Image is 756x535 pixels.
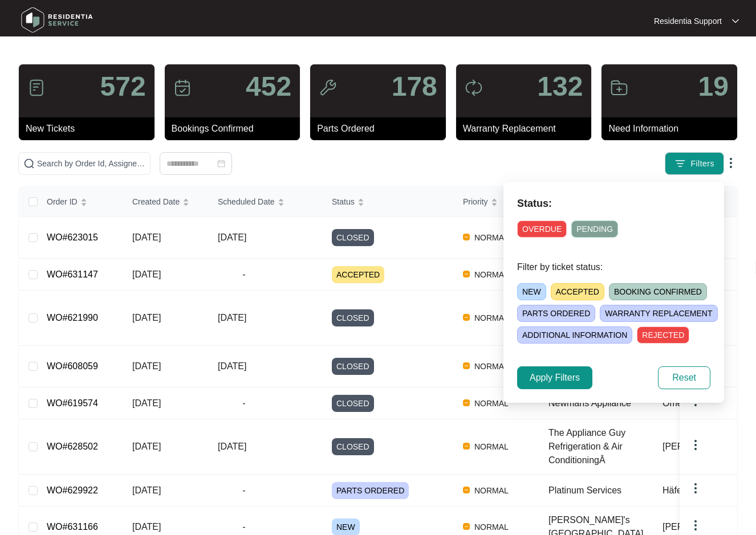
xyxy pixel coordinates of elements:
img: Vercel Logo [463,362,470,369]
span: WARRANTY REPLACEMENT [600,305,717,322]
span: [DATE] [132,398,161,408]
img: icon [27,79,46,97]
img: icon [465,79,483,97]
p: Warranty Replacement [463,122,592,136]
span: - [218,484,270,497]
img: icon [173,79,192,97]
div: Newmans Appliance [548,397,653,410]
span: - [218,397,270,410]
button: Reset [658,366,710,389]
span: Häfele [662,485,689,495]
span: CLOSED [332,229,374,246]
img: Vercel Logo [463,314,470,321]
span: [DATE] [218,313,246,322]
p: 132 [537,73,583,100]
p: New Tickets [26,122,155,136]
a: WO#608059 [47,361,98,371]
span: [DATE] [218,232,246,242]
th: Status [323,187,454,217]
p: Parts Ordered [317,122,446,136]
div: Platinum Services [548,484,653,497]
p: Bookings Confirmed [172,122,300,136]
img: filter icon [674,158,686,169]
span: [DATE] [132,522,161,532]
img: Vercel Logo [463,271,470,277]
p: 452 [246,73,291,100]
img: Vercel Logo [463,234,470,240]
a: WO#629922 [47,485,98,495]
span: Scheduled Date [218,195,275,208]
p: 178 [392,73,437,100]
th: Order ID [38,187,123,217]
span: [DATE] [218,442,246,451]
span: NEW [517,283,546,300]
span: Reset [672,371,696,385]
img: Vercel Logo [463,443,470,450]
img: search-icon [23,158,35,169]
a: WO#619574 [47,398,98,408]
a: WO#628502 [47,442,98,451]
span: [DATE] [132,232,161,242]
span: Filters [690,158,714,170]
span: - [218,520,270,534]
span: CLOSED [332,395,374,412]
img: Vercel Logo [463,523,470,530]
span: Created Date [132,195,180,208]
img: dropdown arrow [689,481,702,495]
span: NORMAL [470,440,513,454]
span: PARTS ORDERED [332,482,409,499]
p: Residentia Support [654,15,722,27]
a: WO#621990 [47,313,98,322]
a: WO#623015 [47,232,98,242]
span: Status [332,195,355,208]
span: Apply Filters [530,371,580,385]
th: Priority [454,187,539,217]
span: ACCEPTED [332,266,384,283]
p: Filter by ticket status: [517,260,710,274]
img: dropdown arrow [689,438,702,452]
input: Search by Order Id, Assignee Name, Customer Name, Brand and Model [37,157,145,170]
span: NORMAL [470,484,513,497]
span: [PERSON_NAME] [662,442,738,451]
button: Apply Filters [517,366,592,389]
img: icon [610,79,628,97]
img: dropdown arrow [689,518,702,532]
span: CLOSED [332,309,374,326]
th: Created Date [123,187,209,217]
span: ADDITIONAL INFORMATION [517,326,632,344]
button: filter iconFilters [665,152,724,175]
p: Need Information [608,122,737,136]
img: Vercel Logo [463,399,470,406]
span: [DATE] [132,485,161,495]
span: NORMAL [470,397,513,410]
img: icon [319,79,337,97]
img: residentia service logo [17,3,97,37]
a: WO#631166 [47,522,98,532]
p: Status: [517,195,710,211]
span: Order ID [47,195,78,208]
span: NORMAL [470,268,513,281]
span: REJECTED [637,326,689,344]
span: NORMAL [470,520,513,534]
span: Omega [662,398,692,408]
span: Priority [463,195,488,208]
span: NORMAL [470,311,513,325]
span: PARTS ORDERED [517,305,595,322]
a: WO#631147 [47,269,98,279]
span: [PERSON_NAME] [662,522,738,532]
p: 19 [698,73,729,100]
span: - [218,268,270,281]
span: [DATE] [132,269,161,279]
span: OVERDUE [517,220,567,238]
span: NORMAL [470,360,513,373]
span: CLOSED [332,438,374,455]
span: BOOKING CONFIRMED [609,283,707,300]
span: PENDING [571,220,618,238]
img: dropdown arrow [724,156,738,170]
span: CLOSED [332,358,374,375]
div: The Appliance Guy Refrigeration & Air ConditioningÂ [548,426,653,467]
span: ACCEPTED [551,283,604,300]
img: dropdown arrow [732,18,739,24]
span: [DATE] [132,442,161,451]
th: Scheduled Date [209,187,323,217]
